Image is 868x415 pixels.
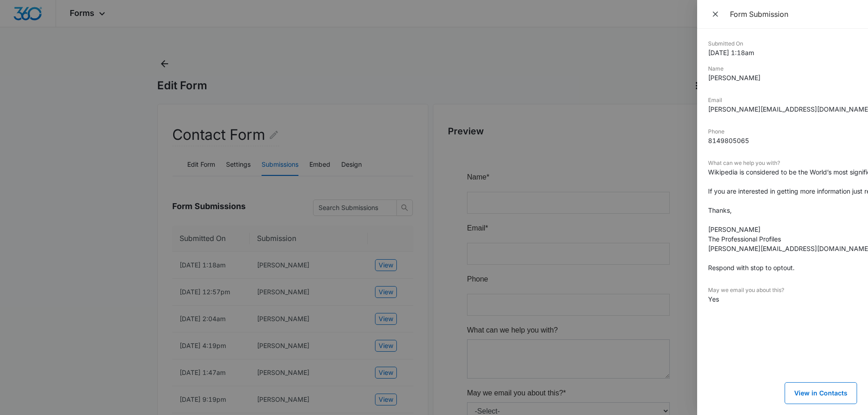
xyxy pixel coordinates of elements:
dd: [PERSON_NAME] [708,73,857,82]
dt: Email [708,96,857,104]
dt: What can we help you with? [708,159,857,167]
span: Close [711,8,722,20]
dd: Yes [708,294,857,304]
dt: Name [708,65,857,73]
span: Name [5,6,24,14]
span: Phone [5,108,26,116]
dd: 8149805065 [708,136,857,145]
dd: Wikipedia is considered to be the World’s most significant tool for reference material. The Wiki ... [708,167,857,272]
button: Submit [5,279,106,300]
dt: Phone [708,128,857,136]
span: May we email you about this? [5,222,101,230]
small: You agree to receive future emails and understand you may opt-out at any time [5,254,207,272]
dd: [DATE] 1:18am [708,48,857,57]
span: Email [5,57,23,65]
dd: [PERSON_NAME][EMAIL_ADDRESS][DOMAIN_NAME] [708,104,857,114]
span: Submit [44,285,67,293]
button: Close [708,7,724,21]
span: What can we help you with? [5,159,95,167]
dt: Submitted On [708,40,857,48]
dt: May we email you about this? [708,286,857,294]
button: View in Contacts [785,382,857,404]
div: Form Submission [730,9,857,19]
